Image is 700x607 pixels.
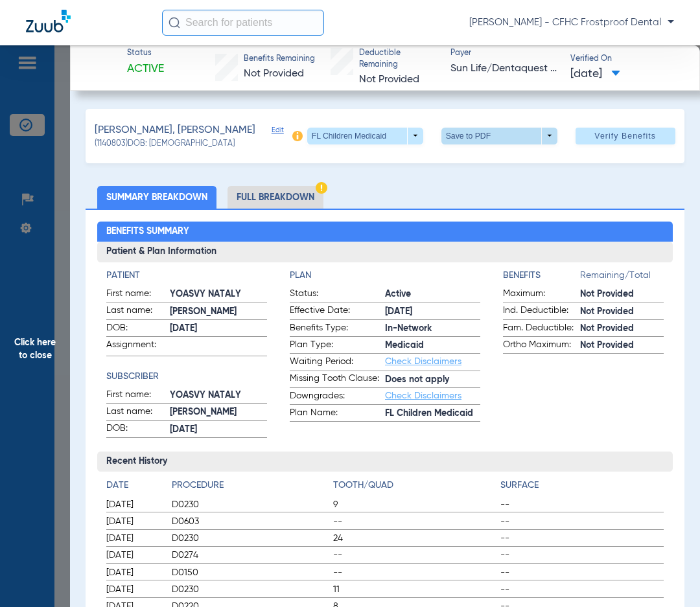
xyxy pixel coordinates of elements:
[385,339,480,352] span: Medicaid
[106,269,267,282] h4: Patient
[106,321,170,337] span: DOB:
[106,479,161,492] h4: Date
[385,407,480,420] span: FL Children Medicaid
[97,452,673,472] h3: Recent History
[97,242,673,262] h3: Patient & Plan Information
[172,549,329,562] span: D0274
[172,583,329,596] span: D0230
[503,304,580,319] span: Ind. Deductible:
[385,391,461,400] a: Check Disclaimers
[172,515,329,528] span: D0603
[106,405,170,420] span: Last name:
[106,422,170,437] span: DOB:
[170,322,267,336] span: [DATE]
[106,338,170,356] span: Assignment:
[97,222,673,242] h2: Benefits Summary
[503,269,580,287] app-breakdown-title: Benefits
[333,532,496,545] span: 24
[290,269,480,282] h4: Plan
[162,10,324,36] input: Search for patients
[272,126,283,138] span: Edit
[170,406,267,419] span: [PERSON_NAME]
[333,583,496,596] span: 11
[307,128,423,144] button: FL Children Medicaid
[290,304,385,319] span: Effective Date:
[333,479,496,497] app-breakdown-title: Tooth/Quad
[385,373,480,387] span: Does not apply
[127,48,164,60] span: Status
[333,515,496,528] span: --
[580,339,664,352] span: Not Provided
[290,406,385,422] span: Plan Name:
[244,69,304,79] span: Not Provided
[95,122,255,139] span: [PERSON_NAME], [PERSON_NAME]
[359,74,419,85] span: Not Provided
[359,48,439,71] span: Deductible Remaining
[170,305,267,319] span: [PERSON_NAME]
[316,182,327,194] img: Hazard
[503,269,580,282] h4: Benefits
[385,322,480,336] span: In-Network
[441,128,557,144] button: Save to PDF
[170,389,267,402] span: YOASVY NATALY
[503,338,580,354] span: Ortho Maximum:
[333,479,496,492] h4: Tooth/Quad
[503,287,580,303] span: Maximum:
[500,479,664,492] h4: Surface
[594,131,656,141] span: Verify Benefits
[503,321,580,337] span: Fam. Deductible:
[106,479,161,497] app-breakdown-title: Date
[292,131,303,141] img: info-icon
[580,322,664,336] span: Not Provided
[635,545,700,607] iframe: Chat Widget
[450,48,559,60] span: Payer
[106,498,161,511] span: [DATE]
[106,566,161,579] span: [DATE]
[172,479,329,492] h4: Procedure
[450,61,559,77] span: Sun Life/Dentaquest - AI
[500,498,664,511] span: --
[106,515,161,528] span: [DATE]
[170,288,267,301] span: YOASVY NATALY
[290,321,385,337] span: Benefits Type:
[172,479,329,497] app-breakdown-title: Procedure
[385,357,461,366] a: Check Disclaimers
[500,549,664,562] span: --
[106,388,170,404] span: First name:
[290,287,385,303] span: Status:
[290,338,385,354] span: Plan Type:
[500,583,664,596] span: --
[169,17,180,29] img: Search Icon
[333,566,496,579] span: --
[500,532,664,545] span: --
[170,423,267,437] span: [DATE]
[172,498,329,511] span: D0230
[106,583,161,596] span: [DATE]
[290,389,385,405] span: Downgrades:
[106,287,170,303] span: First name:
[106,304,170,319] span: Last name:
[290,372,385,387] span: Missing Tooth Clause:
[106,532,161,545] span: [DATE]
[580,305,664,319] span: Not Provided
[106,370,267,384] h4: Subscriber
[385,305,480,319] span: [DATE]
[172,532,329,545] span: D0230
[172,566,329,579] span: D0150
[500,479,664,497] app-breakdown-title: Surface
[227,186,323,209] li: Full Breakdown
[469,16,674,29] span: [PERSON_NAME] - CFHC Frostproof Dental
[570,54,679,65] span: Verified On
[97,186,216,209] li: Summary Breakdown
[244,54,315,65] span: Benefits Remaining
[127,61,164,77] span: Active
[26,10,71,32] img: Zuub Logo
[333,498,496,511] span: 9
[106,549,161,562] span: [DATE]
[95,139,235,150] span: (1140803) DOB: [DEMOGRAPHIC_DATA]
[576,128,675,144] button: Verify Benefits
